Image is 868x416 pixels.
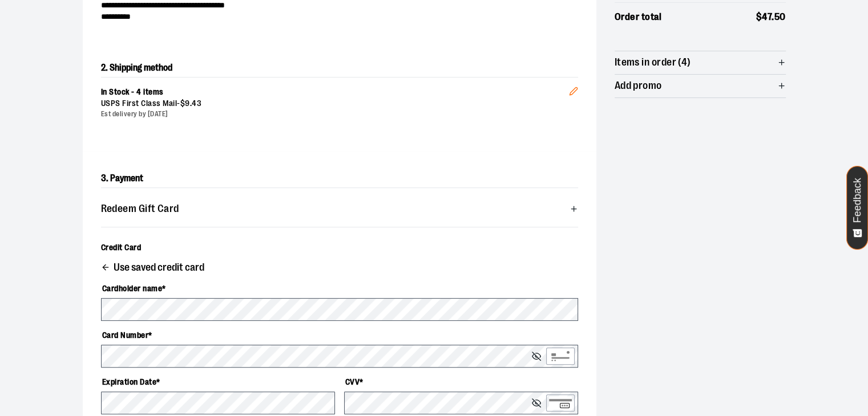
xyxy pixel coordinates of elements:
div: Est delivery by [DATE] [101,109,569,119]
div: USPS First Class Mail - [101,98,569,109]
span: $ [180,99,185,108]
span: 9 [185,99,190,108]
span: Use saved credit card [114,262,204,273]
span: . [190,99,192,108]
button: Edit [560,68,587,108]
span: $ [756,11,762,22]
h2: 2. Shipping method [101,59,578,77]
span: 43 [192,99,201,108]
span: 47 [762,11,772,22]
button: Add promo [615,75,786,97]
span: Feedback [852,178,863,223]
button: Feedback - Show survey [846,166,868,250]
label: CVV * [344,372,578,391]
label: Cardholder name * [101,279,578,298]
button: Items in order (4) [615,51,786,74]
span: Items in order (4) [615,57,691,68]
label: Card Number * [101,325,578,345]
span: 50 [774,11,786,22]
button: Use saved credit card [101,262,204,275]
span: Redeem Gift Card [101,203,179,214]
span: Order total [615,10,662,25]
label: Expiration Date * [101,372,335,391]
span: . [772,11,774,22]
span: Credit Card [101,243,142,252]
h2: 3. Payment [101,169,578,188]
button: Redeem Gift Card [101,197,578,220]
div: In Stock - 4 items [101,87,569,98]
span: Add promo [615,80,662,91]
